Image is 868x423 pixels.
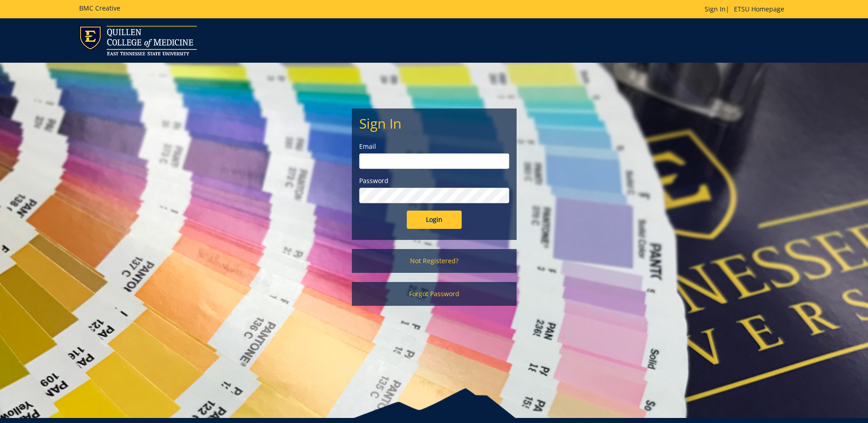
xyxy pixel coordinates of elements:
[352,282,517,306] a: Forgot Password
[729,5,789,13] a: ETSU Homepage
[407,211,462,229] input: Login
[359,176,509,185] label: Password
[79,5,120,11] h5: BMC Creative
[705,5,726,13] a: Sign In
[352,249,517,273] a: Not Registered?
[705,5,789,14] p: |
[79,26,197,55] img: ETSU logo
[359,142,509,151] label: Email
[359,116,509,131] h2: Sign In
